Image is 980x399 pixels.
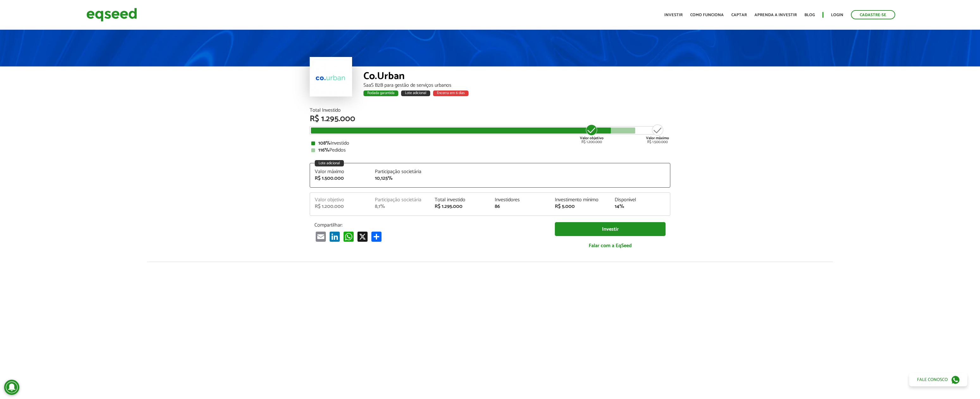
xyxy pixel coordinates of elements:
a: Email [314,231,327,242]
strong: 108% [318,139,331,147]
a: Aprenda a investir [754,13,797,17]
div: Valor objetivo [315,197,365,203]
div: 14% [615,204,665,209]
p: Compartilhar: [314,222,545,228]
div: Investidores [495,197,545,203]
strong: 116% [318,146,329,154]
a: Compartilhar [370,231,383,242]
a: Blog [804,13,815,17]
div: Lote adicional [401,90,430,96]
div: Rodada garantida [363,90,398,96]
div: SaaS B2B para gestão de serviços urbanos [363,83,670,88]
a: Login [831,13,843,17]
div: R$ 1.200.000 [580,124,604,144]
div: R$ 1.200.000 [315,204,365,209]
a: Cadastre-se [851,10,895,19]
div: Participação societária [375,169,425,174]
div: 10,125% [375,176,425,181]
div: 86 [495,204,545,209]
div: Total Investido [310,108,670,113]
a: WhatsApp [342,231,355,242]
div: Investimento mínimo [555,197,605,203]
strong: Valor objetivo [580,135,604,141]
div: Lote adicional [315,160,344,166]
div: Total investido [435,197,485,203]
a: Investir [555,222,666,236]
div: R$ 1.295.000 [435,204,485,209]
a: Investir [664,13,683,17]
a: LinkedIn [328,231,341,242]
strong: Valor máximo [646,135,669,141]
div: Valor máximo [315,169,365,174]
div: Encerra em 6 dias [433,90,468,96]
div: Pedidos [311,148,669,153]
div: Disponível [615,197,665,203]
img: EqSeed [86,6,137,23]
div: R$ 1.500.000 [315,176,365,181]
div: Participação societária [375,197,425,203]
div: R$ 1.295.000 [310,115,670,123]
a: Como funciona [690,13,724,17]
div: 8,1% [375,204,425,209]
div: R$ 5.000 [555,204,605,209]
a: Falar com a EqSeed [555,239,666,252]
a: X [356,231,369,242]
a: Captar [731,13,747,17]
div: R$ 1.500.000 [646,124,669,144]
a: Fale conosco [909,373,967,386]
div: Investido [311,141,669,146]
div: Co.Urban [363,71,670,83]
